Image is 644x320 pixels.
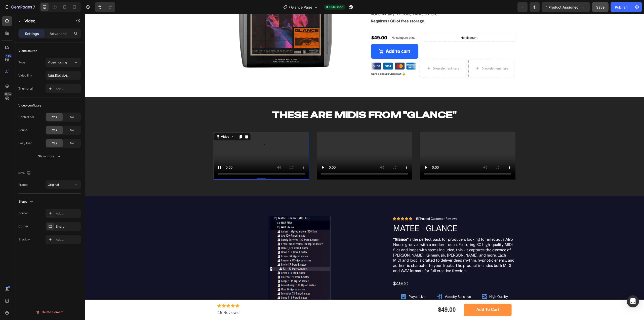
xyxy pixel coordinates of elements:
p: Played Live [324,280,341,285]
span: Yes [52,115,57,119]
div: 450 [5,54,12,58]
div: Show more [38,154,61,159]
div: $49.00 [286,20,303,27]
button: 7 [2,2,37,12]
p: No discount [376,21,393,26]
button: Video hosting [46,58,81,67]
p: Video [24,18,67,24]
span: Original [48,183,59,187]
div: Add... [56,211,79,216]
button: Add to cart [286,30,334,45]
div: Border [18,211,28,216]
span: No [70,128,74,132]
div: Add... [56,237,79,242]
input: Insert video url here [46,71,81,80]
button: Save [592,2,609,12]
span: Yes [52,141,57,146]
div: Beta [4,92,12,96]
button: 1 product assigned [542,2,590,12]
span: Yes [52,128,57,132]
p: 15 Reviews! [133,296,251,301]
p: Velocity Sensitive [360,280,386,285]
strong: Safe & Secure Checkout 🔒 [287,58,321,61]
div: Type [18,60,25,65]
p: Advanced [50,31,67,36]
img: Credit Card Icons [286,48,333,56]
div: Size [18,170,32,177]
div: Open Intercom Messenger [627,295,639,307]
p: High-Quality [405,280,423,285]
span: No [70,115,74,119]
span: Glance Page [291,5,312,10]
div: Sharp [56,224,79,229]
div: Delete element [36,309,63,315]
span: Video hosting [48,60,67,64]
div: Video source [18,49,37,53]
button: Publish [611,2,632,12]
img: Credit Card Icons [333,48,379,56]
div: Video [135,120,145,125]
p: No compare price [307,22,331,25]
div: Thumbnail [18,86,33,91]
p: Settings [25,31,39,36]
span: No [70,141,74,146]
div: Publish [615,5,627,10]
button: Delete element [18,308,81,316]
div: Add to cart [301,33,326,42]
video: Video [129,118,224,165]
div: Undo/Redo [95,2,115,12]
div: Add... [56,87,79,91]
div: Corner [18,224,28,229]
div: Drop element here [397,52,423,56]
div: Drop element here [348,52,375,56]
button: Original [46,180,81,189]
div: Frame [18,183,28,187]
iframe: Design area [85,14,644,320]
div: Video configure [18,103,41,108]
span: 1 product assigned [546,5,579,10]
div: Sound [18,128,27,132]
h1: Matee - Glance [308,208,431,220]
div: $49.00 [308,266,324,273]
span: Save [596,5,605,9]
button: Show more [18,152,81,161]
div: $49.00 [253,292,372,300]
p: 15 Trusted Customer Reviews [331,202,372,207]
span: / [289,5,290,10]
div: Add to cart [391,293,414,298]
video: Video [232,118,328,165]
strong: "Glance" [308,223,324,228]
strong: Requires 1 GB of free storage. [286,4,340,10]
video: Video [335,118,431,165]
div: Shadow [18,237,30,242]
div: Lazy load [18,141,32,146]
div: Video link [18,73,32,78]
span: Published [329,5,343,9]
div: Shape [18,198,34,205]
div: Control bar [18,115,34,119]
p: 7 [33,4,35,10]
h2: These are MIDIs from "glance" [129,95,431,108]
p: is the perfect pack for producers looking for infectious Afro House grooves with a modern touch. ... [308,223,430,260]
button: Add to cart [379,290,427,302]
